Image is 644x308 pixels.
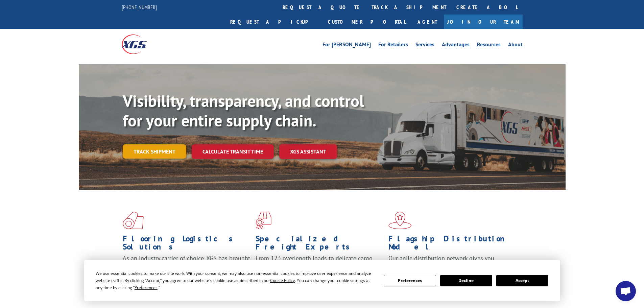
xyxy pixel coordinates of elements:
a: Services [415,42,434,49]
button: Preferences [384,275,436,286]
a: Advantages [442,42,470,49]
h1: Flagship Distribution Model [388,235,516,254]
a: Calculate transit time [192,144,274,159]
a: Customer Portal [323,15,411,29]
a: Join Our Team [444,15,523,29]
a: Open chat [616,281,636,301]
p: From 123 overlength loads to delicate cargo, our experienced staff knows the best way to move you... [256,254,383,284]
a: Agent [411,15,444,29]
span: As an industry carrier of choice, XGS has brought innovation and dedication to flooring logistics... [123,254,250,278]
img: xgs-icon-focused-on-flooring-red [256,212,271,229]
a: Track shipment [123,144,186,159]
span: Preferences [135,285,158,290]
a: Request a pickup [225,15,323,29]
a: About [508,42,523,49]
div: We use essential cookies to make our site work. With your consent, we may also use non-essential ... [96,270,376,291]
h1: Flooring Logistics Solutions [123,235,251,254]
div: Cookie Consent Prompt [84,260,560,301]
span: Cookie Policy [270,278,295,283]
img: xgs-icon-flagship-distribution-model-red [388,212,412,229]
h1: Specialized Freight Experts [256,235,383,254]
button: Decline [440,275,492,286]
img: xgs-icon-total-supply-chain-intelligence-red [123,212,144,229]
b: Visibility, transparency, and control for your entire supply chain. [123,90,364,131]
button: Accept [496,275,548,286]
a: For [PERSON_NAME] [323,42,371,49]
a: XGS ASSISTANT [279,144,337,159]
span: Our agile distribution network gives you nationwide inventory management on demand. [388,254,513,270]
a: [PHONE_NUMBER] [122,4,157,10]
a: Resources [477,42,501,49]
a: For Retailers [378,42,408,49]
